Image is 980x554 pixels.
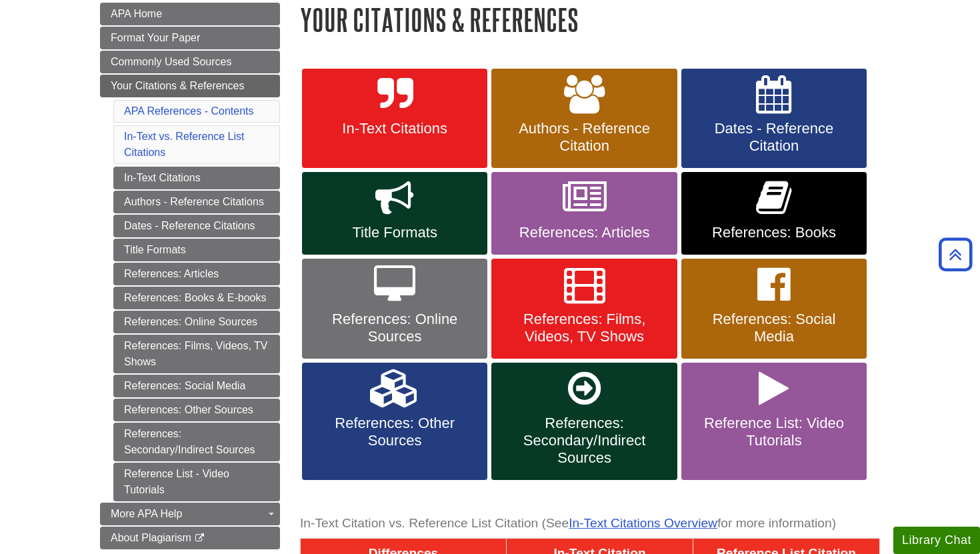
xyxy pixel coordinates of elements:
a: Title Formats [113,239,280,261]
a: References: Social Media [113,375,280,397]
span: Commonly Used Sources [111,56,231,67]
h1: Your Citations & References [300,3,880,37]
span: References: Social Media [691,311,857,345]
span: References: Secondary/Indirect Sources [501,415,667,467]
a: APA References - Contents [124,105,253,117]
span: Title Formats [312,224,477,241]
a: References: Articles [491,172,677,255]
span: More APA Help [111,508,182,519]
a: APA Home [100,3,280,25]
a: References: Other Sources [302,363,487,480]
a: More APA Help [100,503,280,525]
a: References: Films, Videos, TV Shows [113,335,280,373]
a: References: Films, Videos, TV Shows [491,259,677,359]
span: About Plagiarism [111,532,191,543]
a: References: Books [681,172,867,255]
caption: In-Text Citation vs. Reference List Citation (See for more information) [300,509,880,539]
a: References: Secondary/Indirect Sources [113,423,280,461]
a: In-Text vs. Reference List Citations [124,131,245,158]
span: References: Books [691,224,857,241]
a: Reference List: Video Tutorials [681,363,867,480]
a: About Plagiarism [100,527,280,549]
span: APA Home [111,8,162,19]
a: In-Text Citations [302,69,487,169]
a: References: Secondary/Indirect Sources [491,363,677,480]
a: References: Other Sources [113,399,280,421]
span: Format Your Paper [111,32,200,43]
span: Your Citations & References [111,80,244,91]
a: References: Online Sources [302,259,487,359]
a: In-Text Citations [113,167,280,189]
a: Back to Top [934,245,977,263]
a: References: Books & E-books [113,287,280,309]
span: References: Films, Videos, TV Shows [501,311,667,345]
span: Dates - Reference Citation [691,120,857,155]
a: References: Social Media [681,259,867,359]
a: Authors - Reference Citation [491,69,677,169]
button: Library Chat [893,527,980,554]
span: References: Articles [501,224,667,241]
i: This link opens in a new window [194,534,205,543]
a: Commonly Used Sources [100,51,280,73]
a: Reference List - Video Tutorials [113,463,280,501]
span: Reference List: Video Tutorials [691,415,857,449]
a: In-Text Citations Overview [569,516,717,530]
span: References: Other Sources [312,415,477,449]
span: References: Online Sources [312,311,477,345]
a: References: Articles [113,263,280,285]
a: Authors - Reference Citations [113,191,280,213]
span: Authors - Reference Citation [501,120,667,155]
span: In-Text Citations [312,120,477,137]
div: Guide Page Menu [100,3,280,549]
a: Dates - Reference Citations [113,215,280,237]
a: Dates - Reference Citation [681,69,867,169]
a: References: Online Sources [113,311,280,333]
a: Your Citations & References [100,75,280,97]
a: Title Formats [302,172,487,255]
a: Format Your Paper [100,27,280,49]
